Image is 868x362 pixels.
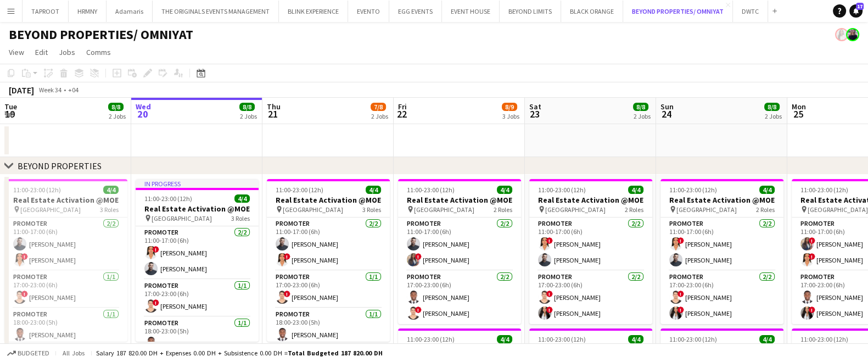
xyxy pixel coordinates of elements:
[9,26,193,43] h1: BEYOND PROPERTIES/ OMNIYAT
[276,186,323,194] span: 11:00-23:00 (12h)
[18,160,102,171] div: BEYOND PROPERTIES
[800,186,848,194] span: 11:00-23:00 (12h)
[153,299,159,306] span: !
[4,308,127,346] app-card-role: Promoter1/118:00-23:00 (5h)[PERSON_NAME]
[82,45,115,59] a: Comms
[528,108,541,120] span: 23
[442,1,500,22] button: EVENT HOUSE
[809,237,815,244] span: !
[792,102,806,112] span: Mon
[538,335,586,343] span: 11:00-23:00 (12h)
[100,205,119,214] span: 3 Roles
[5,347,51,359] button: Budgeted
[669,186,717,194] span: 11:00-23:00 (12h)
[529,271,652,324] app-card-role: Promoter2/217:00-23:00 (6h)![PERSON_NAME]![PERSON_NAME]
[398,179,521,324] div: 11:00-23:00 (12h)4/4Real Estate Activation @MOE [GEOGRAPHIC_DATA]2 RolesPromoter2/211:00-17:00 (6...
[389,1,442,22] button: EGG EVENTS
[68,86,79,94] div: +04
[152,214,212,222] span: [GEOGRAPHIC_DATA]
[18,349,49,357] span: Budgeted
[109,112,126,120] div: 2 Jobs
[267,271,390,308] app-card-role: Promoter1/117:00-23:00 (6h)![PERSON_NAME]
[809,253,815,260] span: !
[764,103,780,111] span: 8/8
[759,335,775,343] span: 4/4
[136,317,259,354] app-card-role: Promoter1/118:00-23:00 (5h)[PERSON_NAME]
[103,186,119,194] span: 4/4
[13,186,61,194] span: 11:00-23:00 (12h)
[398,271,521,324] app-card-role: Promoter2/217:00-23:00 (6h)[PERSON_NAME]![PERSON_NAME]
[4,195,127,205] h3: Real Estate Activation @MOE
[267,102,281,112] span: Thu
[283,205,343,214] span: [GEOGRAPHIC_DATA]
[628,335,643,343] span: 4/4
[279,1,348,22] button: BLINK EXPERIENCE
[60,349,87,357] span: All jobs
[414,205,474,214] span: [GEOGRAPHIC_DATA]
[108,103,124,111] span: 8/8
[267,179,390,342] app-job-card: 11:00-23:00 (12h)4/4Real Estate Activation @MOE [GEOGRAPHIC_DATA]3 RolesPromoter2/211:00-17:00 (6...
[107,1,153,22] button: Adamaris
[529,218,652,271] app-card-role: Promoter2/211:00-17:00 (6h)![PERSON_NAME][PERSON_NAME]
[756,205,775,214] span: 2 Roles
[846,28,859,41] app-user-avatar: Anastasiia Iemelianova
[398,195,521,205] h3: Real Estate Activation @MOE
[362,205,381,214] span: 3 Roles
[809,307,815,313] span: !
[660,179,783,324] app-job-card: 11:00-23:00 (12h)4/4Real Estate Activation @MOE [GEOGRAPHIC_DATA]2 RolesPromoter2/211:00-17:00 (6...
[3,108,17,120] span: 19
[153,246,159,253] span: !
[86,47,111,57] span: Comms
[633,103,648,111] span: 8/8
[546,237,553,244] span: !
[35,47,48,57] span: Edit
[265,108,281,120] span: 21
[765,112,782,120] div: 2 Jobs
[284,291,290,297] span: !
[677,307,684,313] span: !
[136,280,259,317] app-card-role: Promoter1/117:00-23:00 (6h)![PERSON_NAME]
[396,108,407,120] span: 22
[234,194,250,203] span: 4/4
[545,205,606,214] span: [GEOGRAPHIC_DATA]
[240,112,257,120] div: 2 Jobs
[21,291,28,297] span: !
[546,291,553,297] span: !
[546,307,553,313] span: !
[134,108,151,120] span: 20
[371,103,386,111] span: 7/8
[660,271,783,324] app-card-role: Promoter2/217:00-23:00 (6h)![PERSON_NAME]![PERSON_NAME]
[96,349,383,357] div: Salary 187 820.00 DH + Expenses 0.00 DH + Subsistence 0.00 DH =
[529,179,652,324] app-job-card: 11:00-23:00 (12h)4/4Real Estate Activation @MOE [GEOGRAPHIC_DATA]2 RolesPromoter2/211:00-17:00 (6...
[835,28,848,41] app-user-avatar: Ines de Puybaudet
[415,253,422,260] span: !
[502,112,519,120] div: 3 Jobs
[21,253,28,260] span: !
[23,1,69,22] button: TAPROOT
[4,179,127,342] div: 11:00-23:00 (12h)4/4Real Estate Activation @MOE [GEOGRAPHIC_DATA]3 RolesPromoter2/211:00-17:00 (6...
[502,103,517,111] span: 8/9
[366,186,381,194] span: 4/4
[4,102,17,112] span: Tue
[808,205,868,214] span: [GEOGRAPHIC_DATA]
[634,112,651,120] div: 2 Jobs
[790,108,806,120] span: 25
[500,1,561,22] button: BEYOND LIMITS
[284,253,290,260] span: !
[561,1,623,22] button: BLACK ORANGE
[9,85,34,96] div: [DATE]
[267,308,390,346] app-card-role: Promoter1/118:00-23:00 (5h)[PERSON_NAME]
[415,307,422,313] span: !
[288,349,383,357] span: Total Budgeted 187 820.00 DH
[267,195,390,205] h3: Real Estate Activation @MOE
[153,1,279,22] button: THE ORIGINALS EVENTS MANAGEMENT
[623,1,733,22] button: BEYOND PROPERTIES/ OMNIYAT
[136,226,259,280] app-card-role: Promoter2/211:00-17:00 (6h)![PERSON_NAME][PERSON_NAME]
[856,3,864,10] span: 17
[136,204,259,214] h3: Real Estate Activation @MOE
[54,45,80,59] a: Jobs
[20,205,81,214] span: [GEOGRAPHIC_DATA]
[677,237,684,244] span: !
[144,194,192,203] span: 11:00-23:00 (12h)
